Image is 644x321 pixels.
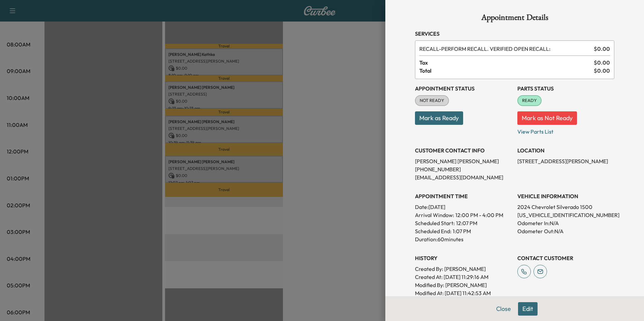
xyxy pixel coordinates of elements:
[415,111,463,125] button: Mark as Ready
[594,45,610,53] span: $ 0.00
[416,97,448,104] span: NOT READY
[415,211,512,219] p: Arrival Window:
[415,84,512,93] h3: Appointment Status
[517,157,614,165] p: [STREET_ADDRESS][PERSON_NAME]
[453,227,471,235] p: 1:07 PM
[415,146,512,154] h3: CUSTOMER CONTACT INFO
[517,84,614,93] h3: Parts Status
[517,111,577,125] button: Mark as Not Ready
[594,59,610,67] span: $ 0.00
[415,273,512,281] p: Created At : [DATE] 11:29:16 AM
[419,67,594,75] span: Total
[492,302,515,316] button: Close
[415,165,512,173] p: [PHONE_NUMBER]
[517,203,614,211] p: 2024 Chevrolet Silverado 1500
[415,289,512,297] p: Modified At : [DATE] 11:42:53 AM
[415,13,614,24] h1: Appointment Details
[517,146,614,154] h3: LOCATION
[415,254,512,262] h3: History
[517,192,614,200] h3: VEHICLE INFORMATION
[517,125,614,136] p: View Parts List
[415,227,451,235] p: Scheduled End:
[419,59,594,67] span: Tax
[415,203,512,211] p: Date: [DATE]
[455,211,503,219] span: 12:00 PM - 4:00 PM
[415,235,512,243] p: Duration: 60 minutes
[415,192,512,200] h3: APPOINTMENT TIME
[517,211,614,219] p: [US_VEHICLE_IDENTIFICATION_NUMBER]
[415,265,512,273] p: Created By : [PERSON_NAME]
[415,219,455,227] p: Scheduled Start:
[518,97,541,104] span: READY
[415,173,512,181] p: [EMAIL_ADDRESS][DOMAIN_NAME]
[517,254,614,262] h3: CONTACT CUSTOMER
[415,157,512,165] p: [PERSON_NAME] [PERSON_NAME]
[518,302,538,316] button: Edit
[517,227,614,235] p: Odometer Out: N/A
[594,67,610,75] span: $ 0.00
[456,219,477,227] p: 12:07 PM
[415,281,512,289] p: Modified By : [PERSON_NAME]
[419,45,591,53] span: PERFORM RECALL. VERIFIED OPEN RECALL:
[415,30,614,38] h3: Services
[517,219,614,227] p: Odometer In: N/A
